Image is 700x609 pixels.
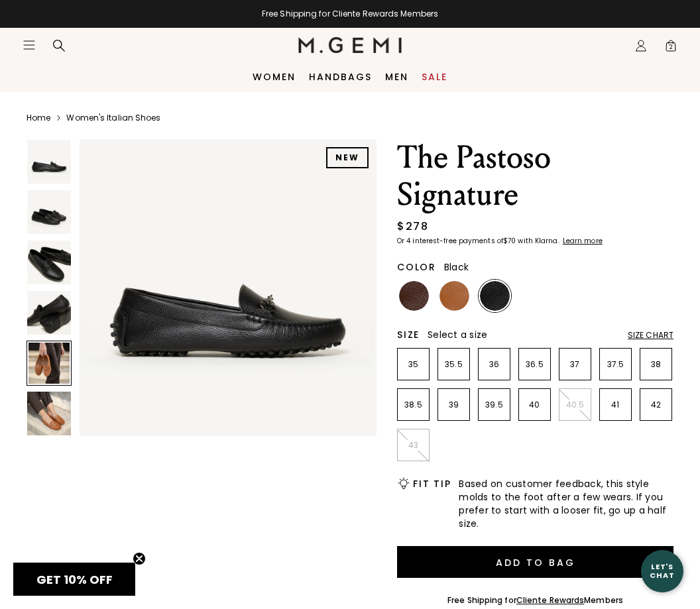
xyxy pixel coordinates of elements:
klarna-placement-style-body: with Klarna [518,236,561,246]
div: GET 10% OFFClose teaser [13,563,135,596]
button: Open site menu [23,38,36,52]
div: Let's Chat [641,563,683,579]
p: 36 [479,359,510,370]
p: 41 [600,400,631,410]
a: Home [27,113,50,123]
p: 43 [398,440,429,451]
img: Black [480,281,510,311]
h2: Color [397,262,436,272]
h2: Fit Tip [413,478,451,489]
img: Chocolate [399,281,429,311]
img: The Pastoso Signature [27,291,71,335]
img: The Pastoso Signature [27,392,71,435]
a: Women [253,72,296,82]
button: Close teaser [133,552,146,565]
klarna-placement-style-cta: Learn more [563,236,603,246]
p: 35 [398,359,429,370]
p: 39 [438,400,469,410]
img: The Pastoso Signature [27,140,71,184]
p: 40.5 [559,400,591,410]
span: Select a size [428,328,487,341]
img: The Pastoso Signature [80,139,377,436]
img: M.Gemi [298,37,402,53]
div: Size Chart [628,330,673,341]
p: 38.5 [398,400,429,410]
p: 38 [640,359,671,370]
a: Cliente Rewards [516,594,585,606]
p: 42 [640,400,671,410]
span: 2 [664,42,677,55]
a: Learn more [561,237,603,245]
button: Add to Bag [397,546,673,578]
p: 36.5 [519,359,550,370]
img: The Pastoso Signature [27,190,71,234]
div: $278 [397,219,428,235]
p: 35.5 [438,359,469,370]
img: Tan [439,281,469,311]
div: Free Shipping for Members [447,595,623,606]
span: Based on customer feedback, this style molds to the foot after a few wears. If you prefer to star... [459,477,673,530]
div: NEW [326,147,369,168]
img: The Pastoso Signature [27,241,71,284]
p: 39.5 [479,400,510,410]
h1: The Pastoso Signature [397,139,673,213]
a: Men [385,72,408,82]
p: 37.5 [600,359,631,370]
span: GET 10% OFF [36,571,113,588]
a: Handbags [309,72,372,82]
p: 37 [559,359,591,370]
a: Sale [422,72,447,82]
klarna-placement-style-amount: $70 [503,236,516,246]
p: 40 [519,400,550,410]
span: Black [444,260,469,274]
a: Women's Italian Shoes [66,113,160,123]
klarna-placement-style-body: Or 4 interest-free payments of [397,236,503,246]
h2: Size [397,329,420,340]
